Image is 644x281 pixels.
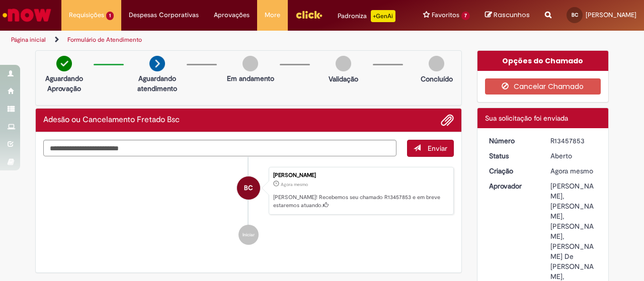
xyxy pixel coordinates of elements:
span: BC [244,176,253,200]
span: Favoritos [432,10,459,20]
p: Concluído [421,74,453,84]
div: Bruna Faviero De Castro [237,176,260,200]
p: Validação [329,74,358,84]
p: [PERSON_NAME]! Recebemos seu chamado R13457853 e em breve estaremos atuando. [273,194,448,209]
span: Enviar [428,144,447,153]
div: Aberto [550,151,597,161]
img: img-circle-grey.png [429,56,444,71]
dt: Status [481,151,543,161]
span: Despesas Corporativas [129,10,199,20]
a: Formulário de Atendimento [67,36,142,44]
h2: Adesão ou Cancelamento Fretado Bsc Histórico de tíquete [43,116,180,125]
ul: Histórico de tíquete [43,157,454,255]
dt: Número [481,136,543,146]
span: Rascunhos [494,10,530,20]
time: 28/08/2025 13:30:19 [550,166,593,175]
dt: Criação [481,166,543,176]
button: Enviar [407,140,454,157]
img: img-circle-grey.png [336,56,351,71]
img: arrow-next.png [149,56,165,71]
textarea: Digite sua mensagem aqui... [43,140,396,156]
div: Padroniza [338,10,395,22]
span: Agora mesmo [550,166,593,175]
li: Bruna Faviero De Castro [43,167,454,215]
span: More [265,10,280,20]
p: Em andamento [227,73,274,83]
img: ServiceNow [1,5,53,25]
span: Agora mesmo [281,181,308,188]
span: [PERSON_NAME] [586,11,636,19]
img: check-circle-green.png [56,56,72,71]
img: click_logo_yellow_360x200.png [295,7,323,22]
a: Página inicial [11,36,46,44]
span: Aprovações [214,10,250,20]
div: R13457853 [550,136,597,146]
div: [PERSON_NAME] [273,172,448,178]
span: Requisições [69,10,104,20]
a: Rascunhos [485,11,530,20]
button: Adicionar anexos [441,114,454,127]
div: Opções do Chamado [477,51,609,71]
img: img-circle-grey.png [243,56,258,71]
time: 28/08/2025 13:30:19 [281,181,308,188]
span: 7 [461,12,470,20]
dt: Aprovador [481,181,543,191]
button: Cancelar Chamado [485,78,601,95]
span: 1 [106,12,114,20]
p: Aguardando atendimento [133,73,182,93]
p: +GenAi [371,10,395,22]
p: Aguardando Aprovação [40,73,89,93]
div: 28/08/2025 13:30:19 [550,166,597,176]
ul: Trilhas de página [8,31,422,49]
span: BC [572,12,578,18]
span: Sua solicitação foi enviada [485,114,568,123]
